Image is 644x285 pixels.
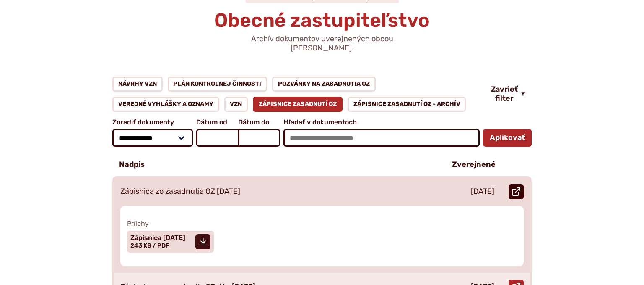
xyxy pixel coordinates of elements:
a: Zápisnica [DATE] 243 KB / PDF [127,231,214,253]
p: [DATE] [471,187,494,196]
span: Zoradiť dokumenty [112,119,193,126]
a: Pozvánky na zasadnutia OZ [272,77,376,92]
a: Plán kontrolnej činnosti [168,77,267,92]
span: Hľadať v dokumentoch [283,119,480,126]
input: Dátum od [196,129,238,147]
a: VZN [224,97,248,112]
span: Dátum od [196,119,238,126]
select: Zoradiť dokumenty [112,129,193,147]
span: Obecné zastupiteľstvo [214,9,430,32]
a: Zápisnice zasadnutí OZ - ARCHÍV [348,97,466,112]
span: Dátum do [238,119,280,126]
p: Archív dokumentov uverejnených obcou [PERSON_NAME]. [221,34,423,53]
p: Zápisnica zo zasadnutia OZ [DATE] [120,187,240,196]
span: Zápisnica [DATE] [130,235,185,241]
p: Nadpis [119,160,145,169]
span: Prílohy [127,219,517,227]
button: Zavrieť filter [484,85,532,103]
span: 243 KB / PDF [130,242,169,249]
a: Návrhy VZN [112,77,163,92]
a: Zápisnice zasadnutí OZ [253,97,343,112]
span: Zavrieť filter [491,85,518,103]
button: Aplikovať [483,129,532,147]
input: Hľadať v dokumentoch [283,129,480,147]
p: Zverejnené [452,160,496,169]
a: Verejné vyhlášky a oznamy [112,97,219,112]
input: Dátum do [238,129,280,147]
